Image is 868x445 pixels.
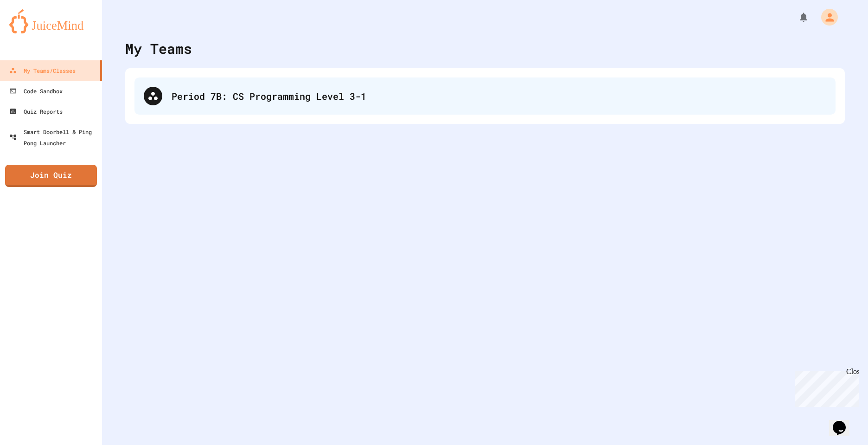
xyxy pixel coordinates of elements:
img: logo-orange.svg [9,9,93,33]
div: Code Sandbox [9,85,63,97]
iframe: chat widget [791,368,859,407]
div: Quiz Reports [9,106,63,117]
iframe: chat widget [829,408,859,436]
div: Period 7B: CS Programming Level 3-1 [172,89,826,103]
div: My Account [811,6,840,28]
div: Period 7B: CS Programming Level 3-1 [134,77,836,115]
div: My Notifications [781,9,811,25]
div: My Teams/Classes [9,65,76,76]
div: Chat with us now!Close [4,4,64,59]
div: Smart Doorbell & Ping Pong Launcher [9,126,98,148]
a: Join Quiz [5,165,97,187]
div: My Teams [125,38,192,59]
